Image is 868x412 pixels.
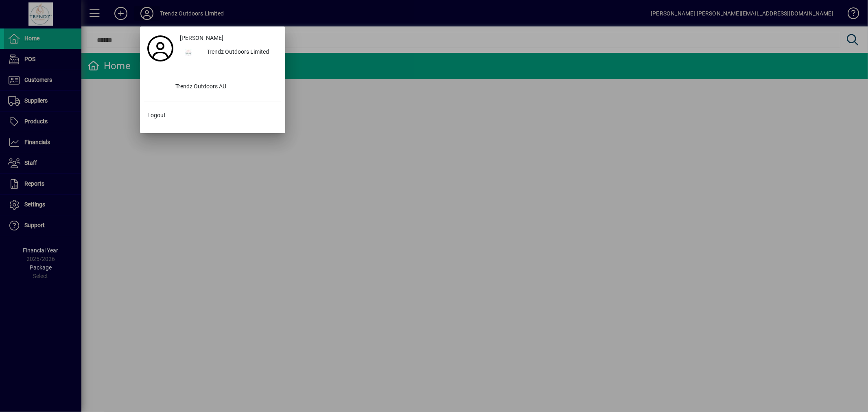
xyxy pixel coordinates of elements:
a: Profile [144,41,177,56]
div: Trendz Outdoors Limited [200,45,281,60]
a: [PERSON_NAME] [177,31,281,45]
span: [PERSON_NAME] [180,34,223,42]
span: Logout [147,111,166,120]
div: Trendz Outdoors AU [169,80,281,94]
button: Trendz Outdoors AU [144,80,281,94]
button: Logout [144,108,281,123]
button: Trendz Outdoors Limited [177,45,281,60]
